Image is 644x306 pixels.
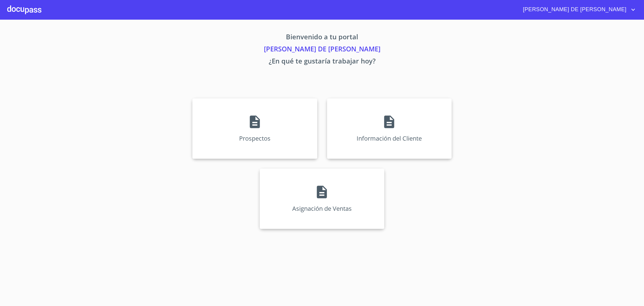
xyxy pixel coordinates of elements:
[292,204,352,213] p: Asignación de Ventas
[357,134,422,142] p: Información del Cliente
[239,134,271,142] p: Prospectos
[518,5,637,15] button: account of current user
[518,5,630,15] span: [PERSON_NAME] DE [PERSON_NAME]
[136,56,508,68] p: ¿En qué te gustaría trabajar hoy?
[136,32,508,44] p: Bienvenido a tu portal
[136,44,508,56] p: [PERSON_NAME] DE [PERSON_NAME]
